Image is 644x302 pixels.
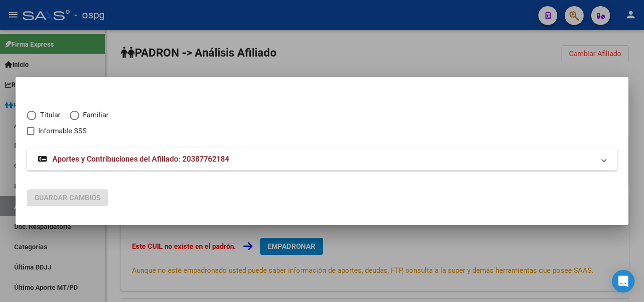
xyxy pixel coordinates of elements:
button: Guardar Cambios [27,189,108,206]
mat-radio-group: Elija una opción [27,113,118,122]
mat-expansion-panel-header: Aportes y Contribuciones del Afiliado: 20387762184 [27,148,617,171]
span: Informable SSS [38,125,87,137]
span: Titular [36,110,60,121]
span: Guardar Cambios [34,194,100,202]
div: Open Intercom Messenger [612,270,635,293]
span: Familiar [79,110,108,121]
span: Aportes y Contribuciones del Afiliado: 20387762184 [52,155,229,163]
